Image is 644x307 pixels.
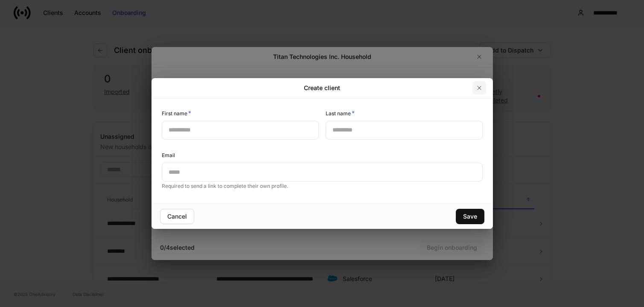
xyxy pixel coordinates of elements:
div: Cancel [167,212,187,221]
p: Required to send a link to complete their own profile. [162,183,483,190]
h2: Create client [304,84,340,92]
h6: Last name [326,109,355,117]
div: Save [463,212,477,221]
h6: Email [162,151,175,159]
h6: First name [162,109,191,117]
button: Save [456,209,484,224]
button: Cancel [160,209,194,224]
